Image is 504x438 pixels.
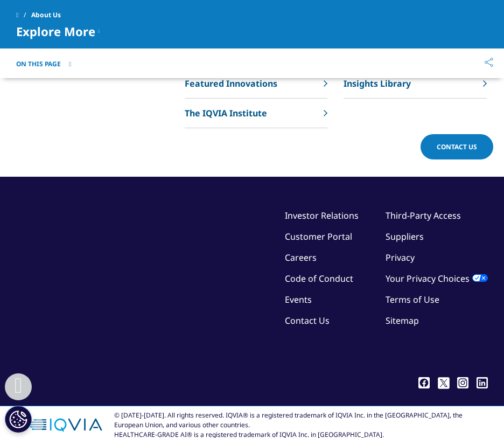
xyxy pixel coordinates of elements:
[386,273,488,284] a: Your Privacy Choices
[285,315,330,326] a: Contact Us
[185,69,328,99] a: Featured Innovations
[386,210,461,221] a: Third-Party Access
[344,69,487,99] a: Insights Library
[285,273,353,284] a: Code of Conduct
[185,77,277,90] p: Featured Innovations
[386,315,419,326] a: Sitemap
[437,142,477,151] span: Contact Us
[285,231,352,242] a: Customer Portal
[5,406,32,433] button: Cookies Settings
[16,25,95,38] span: Explore More
[185,99,328,128] a: The IQVIA Institute
[185,107,267,120] p: The IQVIA Institute
[31,5,61,25] span: About Us
[344,77,411,90] p: Insights Library
[386,252,415,263] a: Privacy
[386,294,439,305] a: Terms of Use
[16,60,71,68] button: On This Page
[386,231,424,242] a: Suppliers
[285,210,359,221] a: Investor Relations
[285,294,312,305] a: Events
[285,252,317,263] a: Careers
[421,134,493,159] a: Contact Us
